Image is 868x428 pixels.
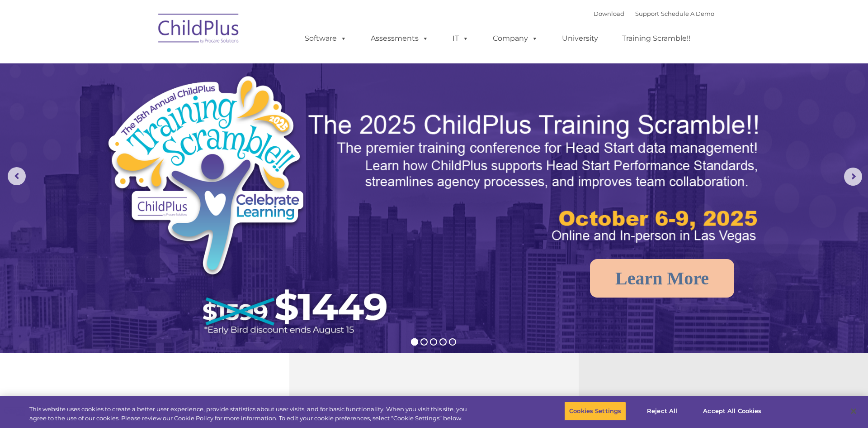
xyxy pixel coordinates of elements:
[635,10,659,17] a: Support
[126,97,164,104] span: Phone number
[844,401,863,421] button: Close
[553,29,607,48] a: University
[594,10,624,17] a: Download
[590,259,734,298] a: Learn More
[698,402,766,421] button: Accept All Cookies
[154,7,244,53] img: ChildPlus by Procare Solutions
[661,10,714,17] a: Schedule A Demo
[296,29,356,48] a: Software
[564,402,626,421] button: Cookies Settings
[613,29,699,48] a: Training Scramble!!
[594,10,714,17] font: |
[443,29,478,48] a: IT
[126,60,153,67] span: Last name
[29,405,477,423] div: This website uses cookies to create a better user experience, provide statistics about user visit...
[362,29,438,48] a: Assessments
[484,29,547,48] a: Company
[634,402,690,421] button: Reject All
